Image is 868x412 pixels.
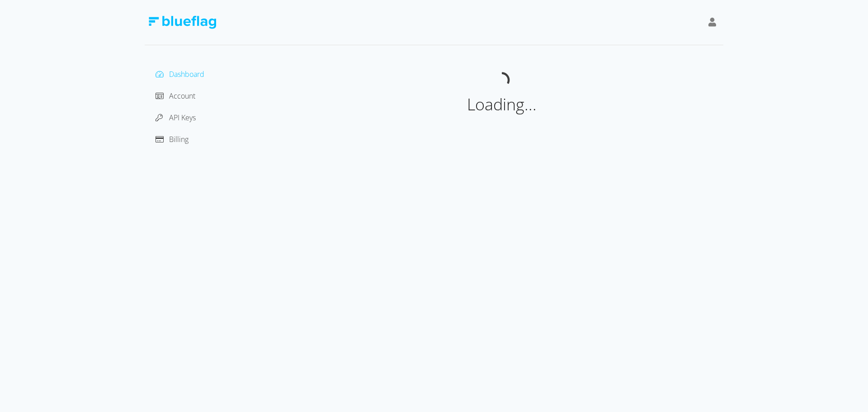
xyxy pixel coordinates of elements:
span: Dashboard [169,69,204,79]
a: API Keys [156,113,196,123]
a: Account [156,91,195,101]
span: Billing [169,134,189,144]
span: API Keys [169,113,196,123]
a: Billing [156,134,189,144]
a: Dashboard [156,69,204,79]
span: Account [169,91,195,101]
img: Blue Flag Logo [148,16,216,29]
span: Loading... [467,93,537,115]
